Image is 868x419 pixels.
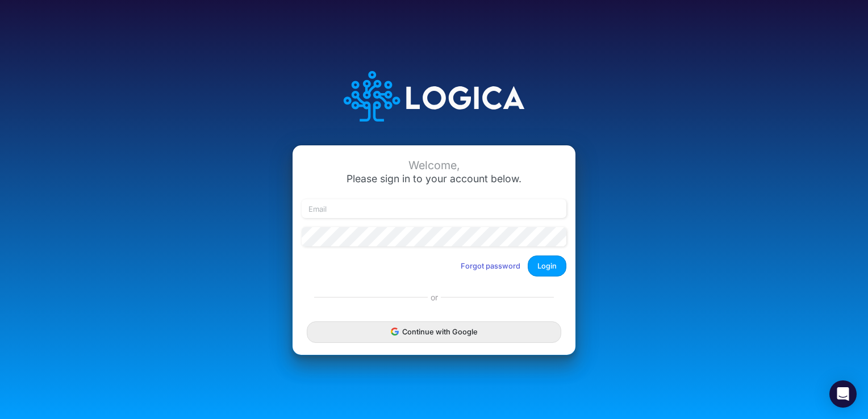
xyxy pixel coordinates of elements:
[302,199,566,219] input: Email
[528,255,566,276] button: Login
[307,321,561,342] button: Continue with Google
[347,173,521,185] span: Please sign in to your account below.
[829,380,857,408] div: Open Intercom Messenger
[302,159,566,172] div: Welcome,
[453,257,528,275] button: Forgot password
